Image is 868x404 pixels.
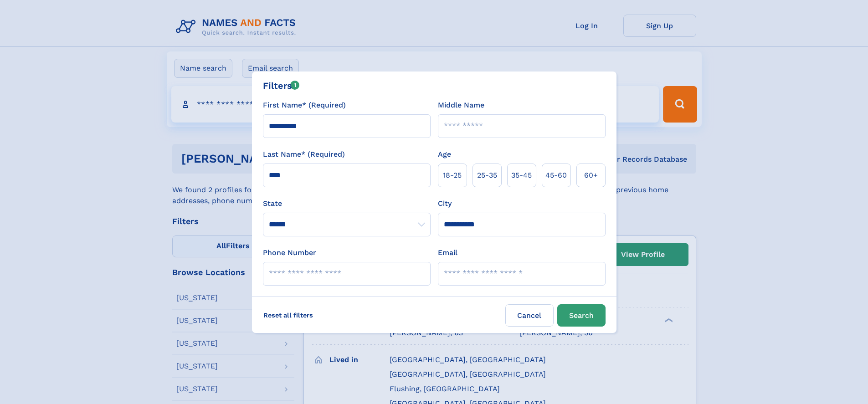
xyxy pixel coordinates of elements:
[438,100,484,111] label: Middle Name
[438,198,452,209] label: City
[584,170,598,181] span: 60+
[263,100,346,111] label: First Name* (Required)
[263,198,431,209] label: State
[263,79,300,92] div: Filters
[263,149,345,160] label: Last Name* (Required)
[477,170,497,181] span: 25‑35
[263,247,316,258] label: Phone Number
[257,304,319,326] label: Reset all filters
[511,170,532,181] span: 35‑45
[545,170,567,181] span: 45‑60
[438,149,451,160] label: Age
[443,170,462,181] span: 18‑25
[438,247,457,258] label: Email
[505,304,554,327] label: Cancel
[557,304,606,327] button: Search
